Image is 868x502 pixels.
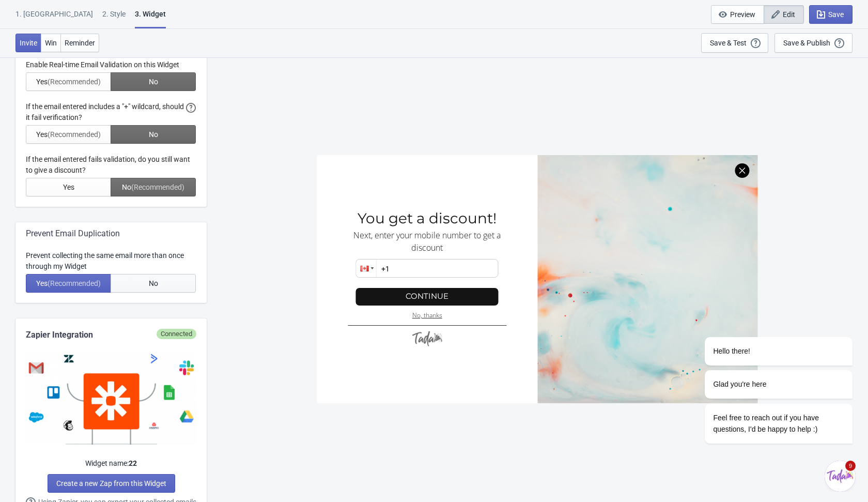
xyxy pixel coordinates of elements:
div: Widget name: [26,458,196,469]
button: Win [41,34,61,52]
span: (Recommended) [48,279,101,287]
span: Edit [783,10,795,19]
img: zapier-3.svg [26,352,196,445]
iframe: chat widget [825,461,858,492]
div: 1. [GEOGRAPHIC_DATA] [16,9,93,27]
button: Reminder [60,34,99,52]
div: 3. Widget [135,9,166,28]
span: Invite [20,39,37,47]
span: Preview [730,10,755,19]
div: 2 . Style [102,9,126,27]
button: Save & Test [701,33,768,53]
button: Edit [764,5,804,24]
button: Save [809,5,853,24]
span: Yes [36,279,101,287]
button: Yes(Recommended) [26,274,111,293]
span: Win [45,39,57,47]
button: Invite [16,34,41,52]
span: No [149,279,158,287]
iframe: chat widget [672,244,858,455]
div: Save & Test [710,39,747,47]
button: Preview [711,5,764,24]
a: Create a new Zap from this Widget [48,474,175,493]
div: Connected [157,329,196,339]
span: Save [828,10,844,19]
span: Create a new Zap from this Widget [56,479,166,488]
div: Save & Publish [783,39,830,47]
div: Prevent Email Duplication [26,227,196,240]
button: Save & Publish [774,33,853,53]
div: Zapier Integration [26,329,196,341]
span: Reminder [65,39,95,47]
button: No [111,274,196,293]
div: Prevent collecting the same email more than once through my Widget [26,250,196,272]
strong: 22 [129,459,137,467]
